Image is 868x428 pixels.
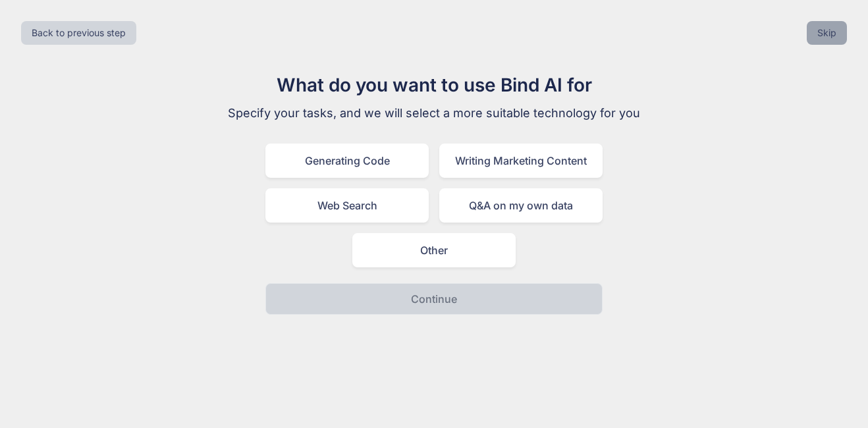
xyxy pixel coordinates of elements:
button: Continue [265,283,603,315]
div: Other [352,233,516,267]
div: Web Search [265,188,429,223]
p: Specify your tasks, and we will select a more suitable technology for you [213,104,655,122]
button: Skip [807,21,847,45]
h1: What do you want to use Bind AI for [213,71,655,99]
p: Continue [411,291,457,307]
div: Writing Marketing Content [439,144,603,178]
div: Q&A on my own data [439,188,603,223]
button: Back to previous step [21,21,136,45]
div: Generating Code [265,144,429,178]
